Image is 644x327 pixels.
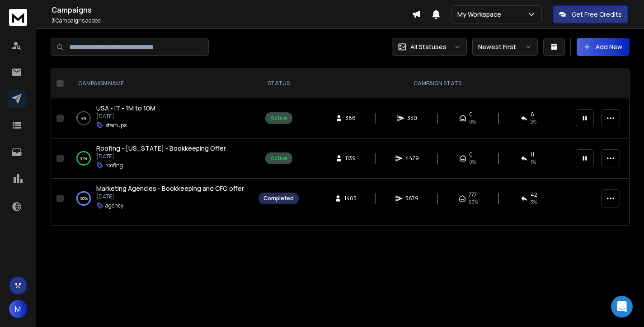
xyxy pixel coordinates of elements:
[270,155,287,162] div: Active
[52,17,55,24] span: 3
[469,198,478,206] span: 63 %
[407,115,417,122] span: 350
[81,114,86,123] p: 4 %
[96,153,226,160] p: [DATE]
[457,10,505,19] p: My Workspace
[96,184,244,193] a: Marketing Agencies - Bookkeeping and CFO offer
[345,115,356,122] span: 386
[96,113,155,120] p: [DATE]
[577,38,630,56] button: Add New
[52,17,412,24] p: Campaigns added
[472,38,538,56] button: Newest First
[96,184,244,193] span: Marketing Agencies - Bookkeeping and CFO offer
[96,144,226,152] span: Roofing - [US_STATE] - Bookkeeping Offer
[96,193,244,200] p: [DATE]
[345,155,356,162] span: 1139
[405,195,418,202] span: 5679
[96,104,155,113] a: USA - IT - 1M to 10M
[469,118,476,125] span: 0%
[344,195,357,202] span: 1405
[67,179,253,219] td: 100%Marketing Agencies - Bookkeeping and CFO offer[DATE]agency
[531,151,534,158] span: 11
[553,5,628,23] button: Get Free Credits
[9,300,27,318] button: M
[410,42,447,51] p: All Statuses
[469,191,477,198] span: 777
[9,9,27,26] img: logo
[611,296,633,318] div: Open Intercom Messenger
[67,98,253,138] td: 4%USA - IT - 1M to 10M[DATE]startups
[270,115,287,122] div: Active
[572,10,622,19] p: Get Free Credits
[531,111,534,118] span: 6
[80,194,88,203] p: 100 %
[469,111,473,118] span: 0
[263,195,294,202] div: Completed
[469,158,476,166] span: 0%
[67,138,253,179] td: 97%Roofing - [US_STATE] - Bookkeeping Offer[DATE]roofing
[105,162,123,169] p: roofing
[52,5,412,15] h1: Campaigns
[253,69,304,98] th: STATUS
[105,122,127,129] p: startups
[67,69,253,98] th: CAMPAIGN NAME
[80,154,87,163] p: 97 %
[96,144,226,153] a: Roofing - [US_STATE] - Bookkeeping Offer
[531,191,537,198] span: 42
[531,158,536,166] span: 1 %
[105,202,123,209] p: agency
[469,151,473,158] span: 0
[531,198,537,206] span: 3 %
[531,118,536,125] span: 2 %
[405,155,419,162] span: 4479
[304,69,570,98] th: CAMPAIGN STATS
